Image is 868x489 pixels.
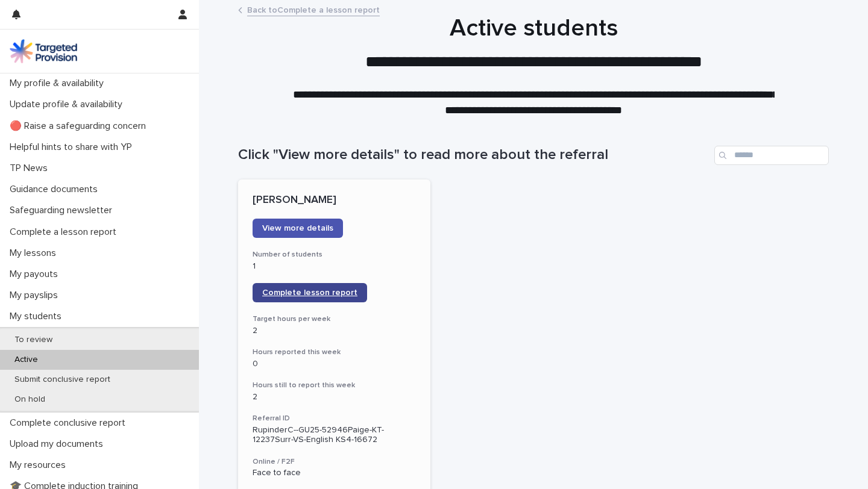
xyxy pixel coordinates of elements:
p: My payouts [5,269,68,280]
h3: Hours still to report this week [253,381,416,390]
p: TP News [5,163,57,174]
h3: Target hours per week [253,314,416,324]
p: Face to face [253,468,416,478]
span: Complete lesson report [262,288,357,297]
p: Submit conclusive report [5,375,120,385]
p: Helpful hints to share with YP [5,142,142,153]
p: RupinderC--GU25-52946Paige-KT-12237Surr-VS-English KS4-16672 [253,425,416,446]
p: My resources [5,459,75,471]
p: 2 [253,392,416,402]
p: My students [5,311,71,322]
h3: Referral ID [253,414,416,423]
p: 🔴 Raise a safeguarding concern [5,120,156,132]
h3: Hours reported this week [253,347,416,357]
p: 2 [253,326,416,336]
p: Guidance documents [5,184,107,195]
input: Search [714,146,829,165]
p: My lessons [5,248,66,259]
h1: Active students [238,14,829,43]
p: My payslips [5,290,68,301]
p: My profile & availability [5,78,113,89]
p: Active [5,355,48,365]
a: View more details [253,219,343,238]
a: Complete lesson report [253,283,367,302]
p: Complete conclusive report [5,417,135,429]
p: [PERSON_NAME] [253,194,416,207]
p: Complete a lesson report [5,226,126,238]
p: On hold [5,394,55,405]
span: View more details [262,224,333,232]
p: To review [5,335,62,345]
h1: Click "View more details" to read more about the referral [238,146,709,164]
img: M5nRWzHhSzIhMunXDL62 [10,39,77,63]
p: Upload my documents [5,438,113,450]
p: 1 [253,261,416,272]
p: 0 [253,359,416,369]
h3: Number of students [253,250,416,260]
p: Update profile & availability [5,99,132,110]
h3: Online / F2F [253,457,416,467]
a: Back toComplete a lesson report [247,2,380,16]
p: Safeguarding newsletter [5,205,122,216]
